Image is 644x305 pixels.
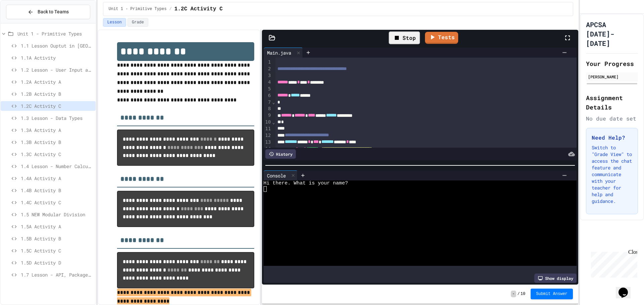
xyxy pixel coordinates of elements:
span: 1.3C Activity C [21,151,93,158]
div: Console [264,170,298,180]
div: No due date set [586,115,638,123]
span: 10 [521,291,525,297]
div: 13 [264,139,272,146]
a: Tests [425,32,458,44]
span: 1.2A Activity A [21,78,93,85]
button: Back to Teams [6,5,90,19]
span: / [169,6,172,12]
div: Chat with us now!Close [3,3,46,43]
div: Main.java [264,48,303,58]
div: 11 [264,126,272,132]
span: 1.2 Lesson - User Input and Variables [21,66,93,73]
iframe: chat widget [588,249,637,278]
div: 10 [264,119,272,126]
span: Fold line [272,99,275,105]
div: [PERSON_NAME] [588,74,636,80]
div: 3 [264,72,272,79]
span: 1.3 Lesson - Data Types [21,115,93,122]
div: 1 [264,59,272,66]
div: History [265,149,296,159]
span: 1.5C Activity C [21,247,93,254]
span: 1.5 NEW Modular Division [21,211,93,218]
span: 1.2C Activity C [21,102,93,109]
span: 1.5B Activity B [21,235,93,242]
div: 6 [264,92,272,99]
div: 9 [264,112,272,119]
div: Show display [534,274,577,283]
span: 1.5D Activity D [21,259,93,266]
span: - [511,291,516,297]
span: 1.3B Activity B [21,139,93,146]
div: 12 [264,132,272,139]
h2: Assignment Details [586,93,638,112]
h2: Your Progress [586,59,638,68]
span: 1.4 Lesson - Number Calculations [21,163,93,170]
span: 1.2C Activity C [174,5,223,13]
span: 1.1 Lesson Ouptut in [GEOGRAPHIC_DATA] [21,42,93,49]
button: Grade [127,18,148,27]
h3: Need Help? [592,134,632,142]
span: / [518,291,520,297]
div: 8 [264,105,272,112]
h1: APCSA [DATE]-[DATE] [586,20,638,48]
span: Fold line [272,120,275,125]
span: Unit 1 - Primitive Types [17,30,93,37]
div: Stop [389,31,420,44]
div: 14 [264,146,272,152]
span: Submit Answer [536,291,568,297]
span: 1.3A Activity A [21,127,93,134]
iframe: chat widget [616,278,637,298]
span: 1.1A Activity [21,54,93,61]
span: 1.5A Activity A [21,223,93,230]
div: Console [264,172,289,179]
button: Submit Answer [531,289,573,299]
button: Lesson [103,18,126,27]
div: 2 [264,66,272,72]
span: Back to Teams [38,8,69,15]
span: 1.4B Activity B [21,187,93,194]
span: 1.4C Activity C [21,199,93,206]
span: 1.2B Activity B [21,90,93,97]
p: Switch to "Grade View" to access the chat feature and communicate with your teacher for help and ... [592,144,632,205]
div: Main.java [264,49,294,56]
div: 4 [264,79,272,86]
span: Unit 1 - Primitive Types [109,6,167,12]
span: Hi there. What is your name? [264,180,348,186]
div: 7 [264,99,272,106]
span: 1.7 Lesson - API, Packages, and Classes [21,271,93,278]
div: 5 [264,86,272,92]
span: 1.4A Activity A [21,175,93,182]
